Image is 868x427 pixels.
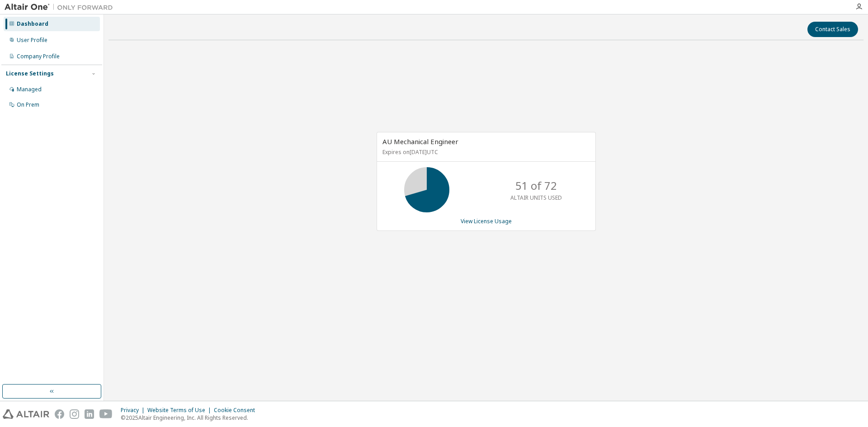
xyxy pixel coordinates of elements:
img: youtube.svg [99,409,113,419]
div: Website Terms of Use [147,407,214,414]
p: © 2025 Altair Engineering, Inc. All Rights Reserved. [121,414,260,422]
span: AU Mechanical Engineer [382,137,458,146]
p: 51 of 72 [515,178,557,193]
img: linkedin.svg [85,409,94,419]
p: Expires on [DATE] UTC [382,148,588,156]
img: Altair One [5,3,118,12]
img: facebook.svg [55,409,64,419]
img: altair_logo.svg [3,409,49,419]
button: Contact Sales [807,22,858,37]
div: Privacy [121,407,147,414]
a: View License Usage [461,217,512,225]
div: License Settings [6,70,54,77]
div: Managed [17,86,42,93]
img: instagram.svg [70,409,79,419]
div: Cookie Consent [214,407,260,414]
div: User Profile [17,37,47,44]
div: Dashboard [17,20,48,28]
div: Company Profile [17,53,60,60]
div: On Prem [17,101,39,108]
p: ALTAIR UNITS USED [510,194,562,202]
